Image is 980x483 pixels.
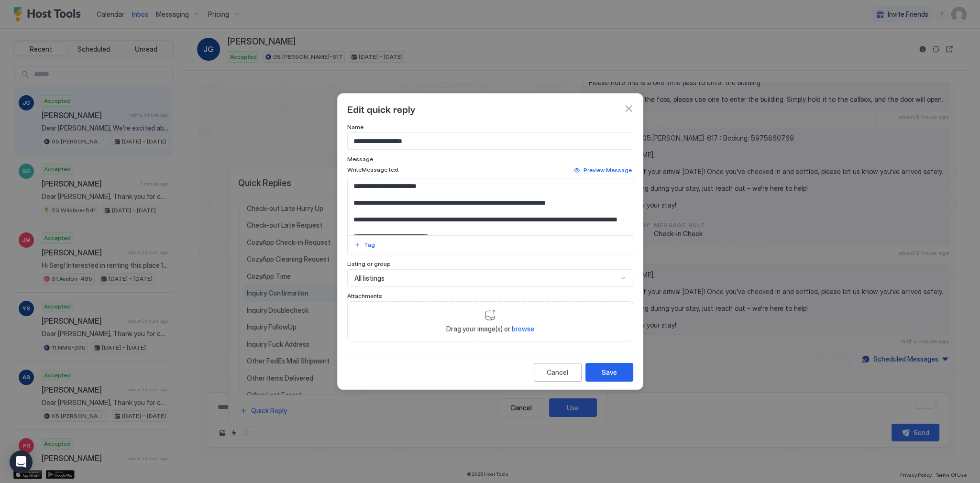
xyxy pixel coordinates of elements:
[584,166,632,175] div: Preview Message
[354,274,385,283] span: All listings
[348,178,633,235] textarea: Input Field
[512,325,534,333] span: browse
[547,367,568,377] div: Cancel
[347,155,373,163] span: Message
[348,133,633,149] input: Input Field
[347,260,391,267] span: Listing or group
[534,363,582,382] button: Cancel
[347,166,399,173] span: Write Message text
[353,239,376,251] button: Tag
[347,101,416,116] span: Edit quick reply
[347,292,382,299] span: Attachments
[364,241,375,249] div: Tag
[347,123,363,131] span: Name
[573,165,633,176] button: Preview Message
[585,363,633,382] button: Save
[602,367,617,377] div: Save
[10,450,33,473] div: Open Intercom Messenger
[446,325,534,333] span: Drag your image(s) or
